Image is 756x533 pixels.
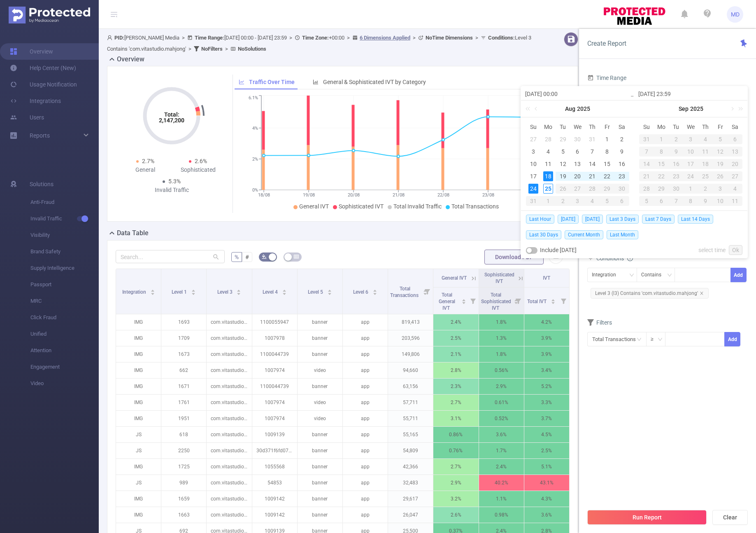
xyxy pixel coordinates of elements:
span: Last 3 Days [606,215,639,224]
a: Next year (Control + right) [734,101,744,117]
th: Wed [570,121,585,133]
td: September 19, 2025 [713,158,728,170]
div: 26 [556,184,570,194]
a: Next month (PageDown) [728,101,735,117]
div: 27 [528,134,538,144]
td: August 28, 2025 [585,182,600,195]
td: August 18, 2025 [541,170,556,182]
td: September 9, 2025 [669,145,684,158]
span: Last Hour [526,215,554,224]
th: Thu [698,121,713,133]
i: icon: line-chart [239,79,244,85]
div: 10 [528,159,538,169]
td: September 5, 2025 [713,133,728,145]
td: September 2, 2025 [669,133,684,145]
div: 7 [669,196,684,206]
span: Mo [541,123,556,131]
div: 6 [728,134,742,144]
td: July 29, 2025 [556,133,570,145]
td: August 9, 2025 [614,145,629,158]
div: 27 [728,171,742,181]
span: Last Month [607,230,638,239]
div: 15 [654,159,669,169]
div: 3 [684,134,698,144]
u: 6 Dimensions Applied [360,35,410,41]
div: 18 [698,159,713,169]
td: October 2, 2025 [698,182,713,195]
a: 2025 [576,101,591,117]
td: September 22, 2025 [654,170,669,182]
td: September 20, 2025 [728,158,742,170]
span: Total Transactions [451,203,499,210]
a: Help Center (New) [10,60,76,76]
span: Tu [556,123,570,131]
div: 19 [713,159,728,169]
span: > [287,35,295,41]
div: 1 [602,134,612,144]
div: 8 [602,147,612,157]
span: Video [30,375,99,392]
div: 14 [587,159,597,169]
td: September 2, 2025 [556,195,570,207]
b: No Time Dimensions [426,35,473,41]
i: icon: bg-colors [262,254,267,259]
div: 19 [558,171,568,181]
a: Aug [564,101,576,117]
b: Time Zone: [302,35,329,41]
div: 1 [684,184,698,194]
td: August 1, 2025 [600,133,614,145]
div: 10 [684,147,698,157]
td: August 21, 2025 [585,170,600,182]
div: 9 [669,147,684,157]
td: September 24, 2025 [684,170,698,182]
span: > [410,35,418,41]
div: 4 [585,196,600,206]
td: September 4, 2025 [585,195,600,207]
div: 21 [639,171,654,181]
div: 29 [654,184,669,194]
div: 25 [543,184,553,194]
div: 2 [698,184,713,194]
div: 5 [558,147,568,157]
td: September 6, 2025 [614,195,629,207]
td: September 15, 2025 [654,158,669,170]
span: Invalid Traffic [30,210,99,227]
td: September 6, 2025 [728,133,742,145]
b: Time Range: [195,35,224,41]
td: September 4, 2025 [698,133,713,145]
div: 31 [587,134,597,144]
div: 17 [528,171,538,181]
th: Mon [654,121,669,133]
span: We [570,123,585,131]
span: Supply Intelligence [30,260,99,276]
div: 1 [654,134,669,144]
span: Passport [30,276,99,293]
span: 2.7% [142,158,154,164]
i: icon: down [658,337,663,343]
th: Tue [669,121,684,133]
div: 2 [556,196,570,206]
div: Contains [641,268,667,282]
div: 1 [541,196,556,206]
div: 6 [572,147,582,157]
th: Sat [728,121,742,133]
tspan: 4% [252,126,258,131]
tspan: 6.1% [249,96,258,101]
div: 29 [600,184,614,194]
div: 11 [698,147,713,157]
td: August 2, 2025 [614,133,629,145]
td: September 7, 2025 [639,145,654,158]
div: 11 [728,196,742,206]
span: Unified [30,326,99,342]
a: Ok [729,245,742,255]
b: No Filters [201,46,223,52]
i: icon: down [667,273,672,278]
button: Clear [712,510,748,525]
span: Brand Safety [30,243,99,260]
div: 5 [639,196,654,206]
img: Protected Media [9,7,90,23]
td: August 4, 2025 [541,145,556,158]
i: icon: table [294,254,299,259]
td: September 14, 2025 [639,158,654,170]
div: 16 [617,159,627,169]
